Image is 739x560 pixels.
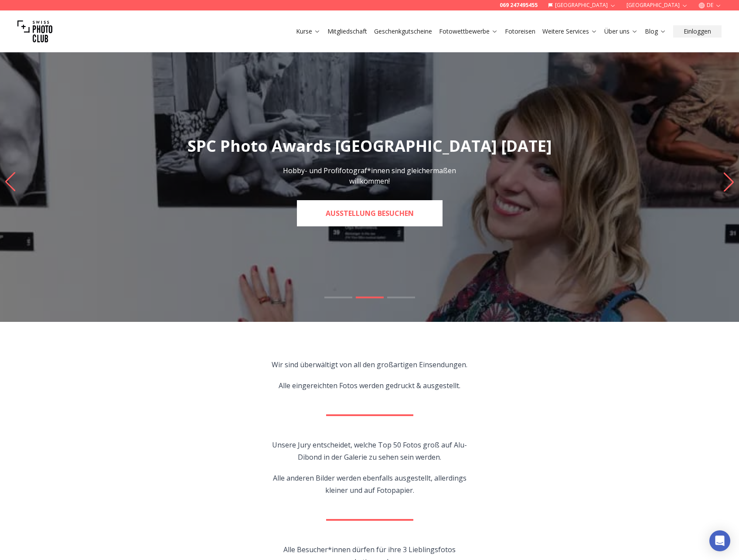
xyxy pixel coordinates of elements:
a: Geschenkgutscheine [374,27,432,36]
button: Blog [641,25,670,38]
a: Weitere Services [542,27,597,36]
p: Alle eingereichten Fotos werden gedruckt & ausgestellt. [272,379,467,392]
p: Alle anderen Bilder werden ebenfalls ausgestellt, allerdings kleiner und auf Fotopapier. [270,472,469,496]
button: Geschenkgutscheine [371,25,436,38]
button: Fotowettbewerbe [436,25,501,38]
a: Ausstellung besuchen [297,200,443,226]
button: Fotoreisen [501,25,539,38]
a: 069 247495455 [500,2,538,9]
a: Kurse [296,27,320,36]
p: Hobby- und Profifotograf*innen sind gleichermaßen willkommen! [272,165,467,186]
button: Mitgliedschaft [324,25,371,38]
div: Open Intercom Messenger [709,530,730,551]
img: Swiss photo club [17,14,52,49]
a: Fotowettbewerbe [439,27,498,36]
p: Unsere Jury entscheidet, welche Top 50 Fotos groß auf Alu-Dibond in der Galerie zu sehen sein wer... [270,439,469,463]
p: Wir sind überwältigt von all den großartigen Einsendungen. [272,359,467,371]
button: Kurse [293,25,324,38]
a: Mitgliedschaft [327,27,367,36]
a: Fotoreisen [505,27,535,36]
a: Blog [645,27,666,36]
button: Weitere Services [539,25,601,38]
button: Über uns [601,25,641,38]
a: Über uns [604,27,638,36]
button: Einloggen [673,25,722,38]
